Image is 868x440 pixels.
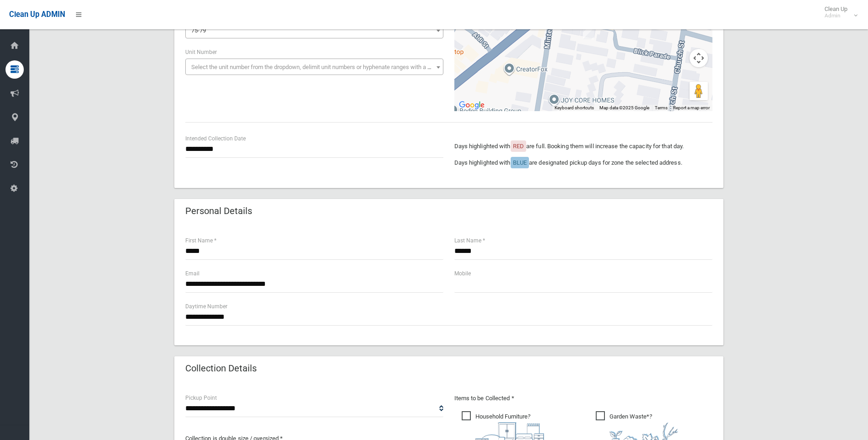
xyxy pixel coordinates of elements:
img: Google [457,99,487,111]
button: Drag Pegman onto the map to open Street View [690,82,708,100]
span: Clean Up ADMIN [9,10,65,19]
span: 75-79 [191,27,206,34]
p: Items to be Collected * [454,393,712,404]
small: Admin [825,12,847,19]
span: 75-79 [188,24,441,37]
span: BLUE [513,159,527,166]
p: Days highlighted with are full. Booking them will increase the capacity for that day. [454,141,712,152]
span: Clean Up [820,5,857,19]
a: Terms (opens in new tab) [655,105,668,110]
header: Collection Details [174,360,268,377]
a: Report a map error [673,105,710,110]
span: RED [513,143,524,150]
span: Map data ©2025 Google [599,105,649,110]
p: Days highlighted with are designated pickup days for zone the selected address. [454,157,712,168]
header: Personal Details [174,202,263,220]
span: 75-79 [185,22,443,38]
span: Select the unit number from the dropdown, delimit unit numbers or hyphenate ranges with a comma [191,64,447,70]
button: Keyboard shortcuts [555,105,594,111]
a: Open this area in Google Maps (opens a new window) [457,99,487,111]
button: Map camera controls [690,49,708,67]
div: 75-79 Minter Street, CANTERBURY NSW 2193 [583,24,594,39]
